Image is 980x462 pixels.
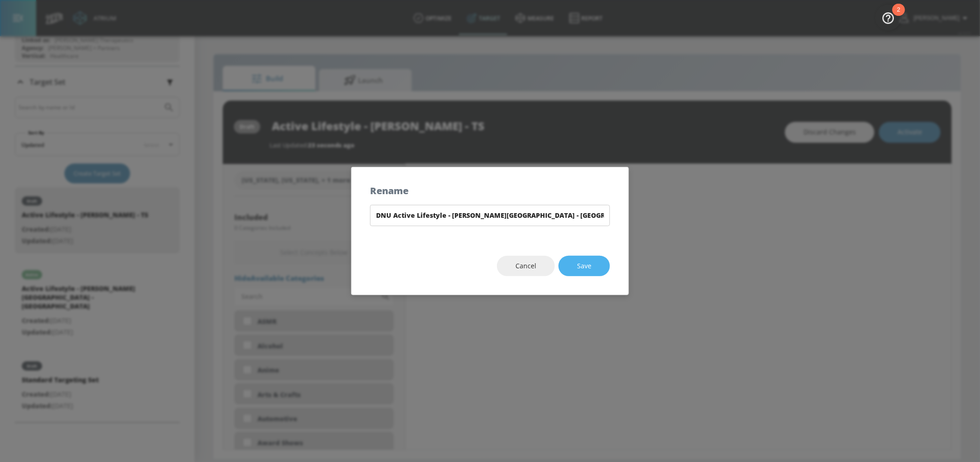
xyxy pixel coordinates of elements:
button: Open Resource Center, 2 new notifications [875,5,901,31]
div: 2 [897,10,900,22]
h5: Rename [370,186,408,196]
span: Save [577,260,591,272]
span: Cancel [515,260,536,272]
button: Cancel [497,256,555,277]
button: Save [559,256,610,277]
